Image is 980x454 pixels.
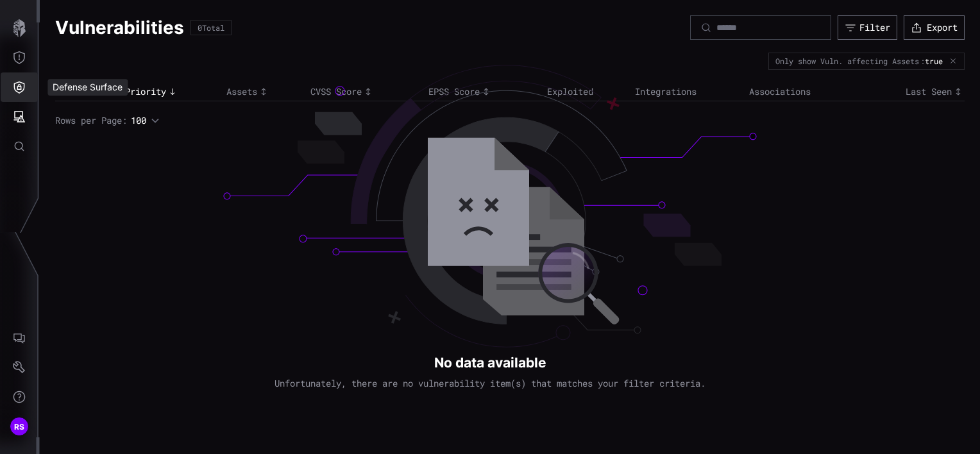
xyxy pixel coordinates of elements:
[310,86,423,97] div: Toggle sort direction
[226,86,304,97] div: Toggle sort direction
[863,86,965,97] div: Toggle sort direction
[55,16,184,39] h1: Vulnerabilities
[55,115,127,126] span: Rows per Page:
[14,420,25,433] span: RS
[198,24,224,31] div: 0 Total
[859,22,890,33] div: Filter
[125,86,220,97] div: Toggle sort direction
[925,56,943,65] span: true
[775,57,919,65] div: Only show Vuln. affecting Assets
[428,86,541,97] div: Toggle sort direction
[904,15,965,40] button: Export
[1,412,38,441] button: RS
[632,83,746,101] th: Integrations
[746,83,860,101] th: Associations
[838,15,897,40] button: Filter
[920,56,947,65] div: :
[47,79,128,96] div: Defense Surface
[544,83,632,101] th: Exploited
[130,114,160,127] button: 100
